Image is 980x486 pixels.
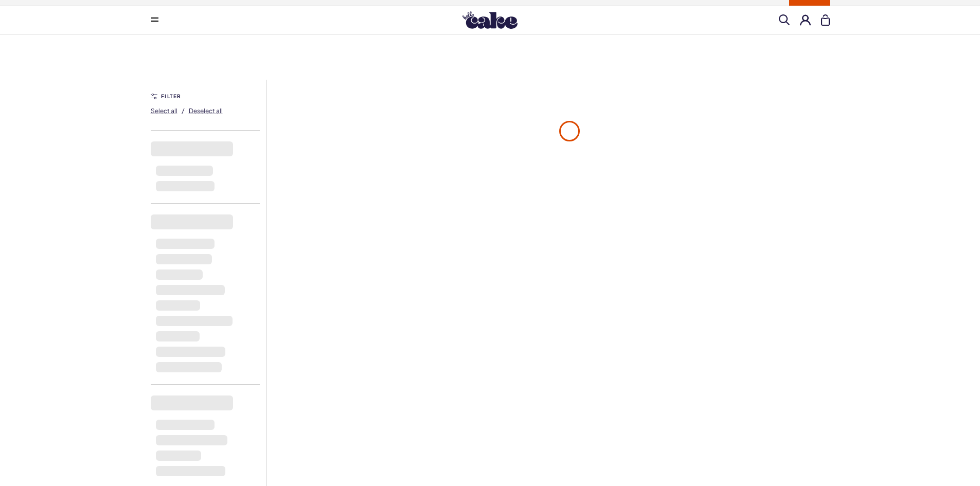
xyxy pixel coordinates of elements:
[462,11,518,29] img: Hello Cake
[189,107,223,115] span: Deselect all
[151,107,177,115] span: Select all
[189,102,223,119] button: Deselect all
[151,102,177,119] button: Select all
[182,106,185,115] span: /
